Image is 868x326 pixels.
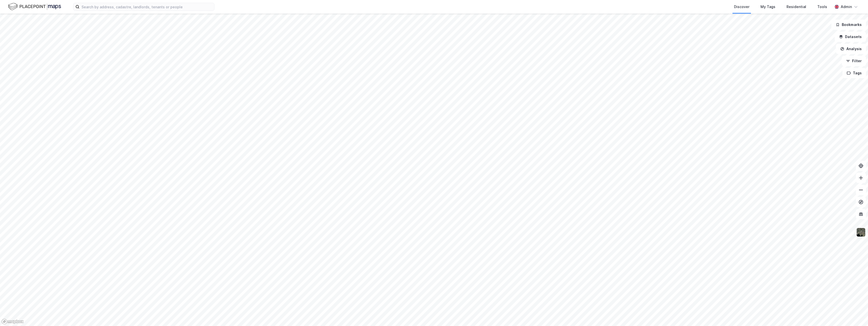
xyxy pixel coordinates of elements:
[842,56,866,66] button: Filter
[843,302,868,326] div: Widżet czatu
[843,68,866,78] button: Tags
[2,319,24,324] a: Mapbox homepage
[8,2,61,11] img: logo.f888ab2527a4732fd821a326f86c7f29.svg
[786,4,806,10] div: Residential
[79,3,214,11] input: Search by address, cadastre, landlords, tenants or people
[836,44,866,54] button: Analysis
[761,4,775,10] div: My Tags
[817,4,827,10] div: Tools
[856,227,866,237] img: 9k=
[835,32,866,42] button: Datasets
[841,4,852,10] div: Admin
[831,20,866,30] button: Bookmarks
[843,302,868,326] iframe: Chat Widget
[734,4,749,10] div: Discover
